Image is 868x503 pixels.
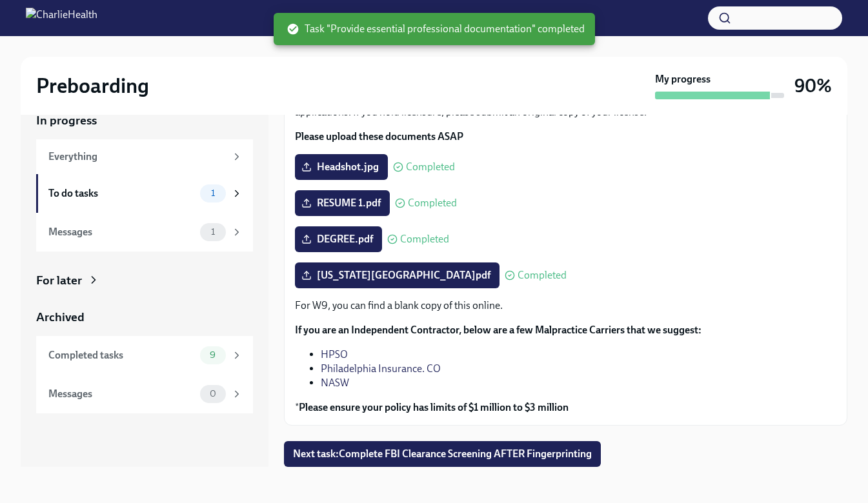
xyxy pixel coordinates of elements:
div: Everything [48,150,226,164]
strong: If you are an Independent Contractor, below are a few Malpractice Carriers that we suggest: [295,324,701,336]
span: 0 [202,389,224,399]
a: Completed tasks9 [36,336,253,375]
label: DEGREE.pdf [295,226,382,252]
img: CharlieHealth [26,8,97,28]
span: 1 [203,227,223,237]
strong: Please ensure your policy has limits of $1 million to $3 million [299,401,569,413]
span: Completed [400,234,449,244]
span: 1 [203,188,223,198]
h2: Preboarding [36,73,149,99]
label: RESUME 1.pdf [295,190,390,216]
span: Completed [406,162,455,172]
span: DEGREE.pdf [304,233,373,246]
span: [US_STATE][GEOGRAPHIC_DATA]pdf [304,269,490,282]
strong: My progress [655,72,711,86]
a: Philadelphia Insurance. CO [321,362,441,375]
span: Completed [408,198,457,208]
div: Messages [48,387,195,401]
span: RESUME 1.pdf [304,197,381,210]
a: NASW [321,377,349,389]
h3: 90% [794,74,832,97]
a: Everything [36,139,253,174]
p: For W9, you can find a blank copy of this online. [295,299,836,313]
label: Headshot.jpg [295,154,388,180]
div: Messages [48,225,195,239]
a: For later [36,272,253,289]
a: Messages0 [36,375,253,413]
div: Completed tasks [48,348,195,362]
strong: Please upload these documents ASAP [295,130,463,143]
span: 9 [202,350,223,360]
a: To do tasks1 [36,174,253,213]
button: Next task:Complete FBI Clearance Screening AFTER Fingerprinting [284,441,601,467]
a: Archived [36,309,253,326]
span: Task "Provide essential professional documentation" completed [287,22,585,36]
a: In progress [36,112,253,129]
span: Completed [518,270,567,281]
label: [US_STATE][GEOGRAPHIC_DATA]pdf [295,262,500,288]
span: Next task : Complete FBI Clearance Screening AFTER Fingerprinting [293,448,592,460]
div: For later [36,272,82,289]
div: To do tasks [48,186,195,201]
a: Messages1 [36,213,253,252]
a: HPSO [321,348,348,360]
span: Headshot.jpg [304,161,379,173]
